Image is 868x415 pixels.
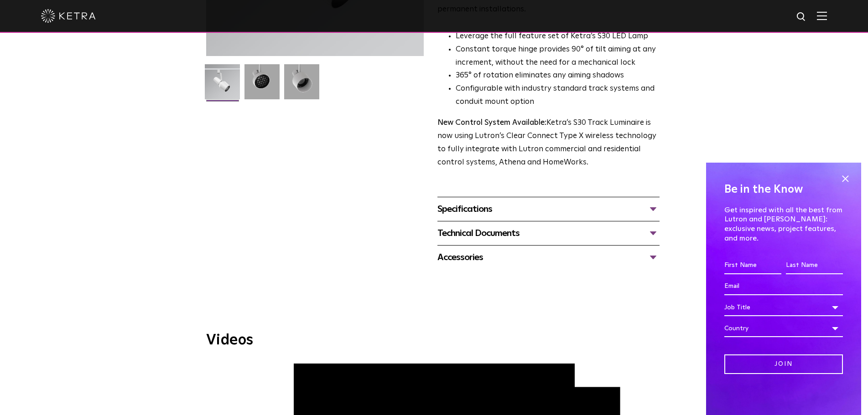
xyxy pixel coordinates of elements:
p: Ketra’s S30 Track Luminaire is now using Lutron’s Clear Connect Type X wireless technology to ful... [437,117,660,169]
li: Configurable with industry standard track systems and conduit mount option [456,82,660,109]
div: Specifications [437,202,660,216]
li: Leverage the full feature set of Ketra’s S30 LED Lamp [456,30,660,43]
input: Join [724,354,843,374]
h3: Videos [206,333,662,348]
h4: Be in the Know [724,181,843,198]
input: Last Name [786,257,843,274]
li: 365° of rotation eliminates any aiming shadows [456,69,660,82]
input: Email [724,278,843,295]
img: ketra-logo-2019-white [41,9,96,23]
div: Country [724,320,843,337]
p: Get inspired with all the best from Lutron and [PERSON_NAME]: exclusive news, project features, a... [724,205,843,243]
div: Accessories [437,250,660,265]
strong: New Control System Available: [437,119,546,127]
img: Hamburger%20Nav.svg [817,11,827,20]
img: search icon [796,11,807,23]
li: Constant torque hinge provides 90° of tilt aiming at any increment, without the need for a mechan... [456,43,660,70]
div: Job Title [724,299,843,316]
input: First Name [724,257,781,274]
div: Technical Documents [437,226,660,241]
img: 9e3d97bd0cf938513d6e [284,64,319,106]
img: 3b1b0dc7630e9da69e6b [244,64,280,106]
img: S30-Track-Luminaire-2021-Web-Square [205,64,240,106]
